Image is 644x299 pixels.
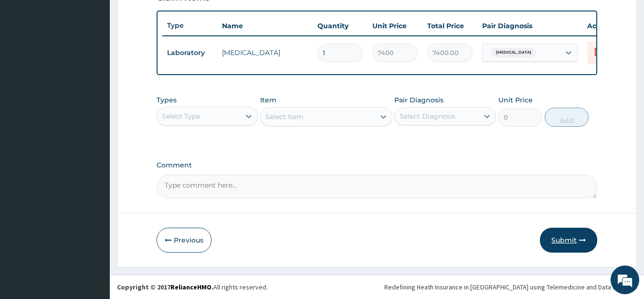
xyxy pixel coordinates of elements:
th: Pair Diagnosis [477,16,582,35]
span: We're online! [55,89,132,186]
td: Laboratory [162,44,217,62]
th: Unit Price [368,16,422,35]
label: Types [157,96,177,104]
span: [MEDICAL_DATA] [491,48,536,57]
th: Total Price [422,16,477,35]
label: Comment [157,161,598,169]
div: Redefining Heath Insurance in [GEOGRAPHIC_DATA] using Telemedicine and Data Science! [384,282,637,292]
th: Quantity [313,16,368,35]
img: d_794563401_company_1708531726252_794563401 [18,48,39,72]
textarea: Type your message and hit 'Enter' [5,198,182,232]
th: Actions [582,16,630,35]
label: Pair Diagnosis [394,95,443,105]
th: Name [217,16,313,35]
th: Type [162,17,217,34]
button: Add [545,108,589,127]
a: RelianceHMO [170,283,211,291]
td: [MEDICAL_DATA] [217,43,313,62]
div: Select Diagnosis [400,111,455,121]
label: Item [260,95,276,105]
label: Unit Price [498,95,533,105]
button: Submit [540,228,597,253]
div: Chat with us now [50,54,160,66]
footer: All rights reserved. [110,275,644,299]
div: Select Type [162,111,200,121]
strong: Copyright © 2017 . [117,283,213,291]
button: Previous [157,228,211,253]
div: Minimize live chat window [157,5,179,28]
